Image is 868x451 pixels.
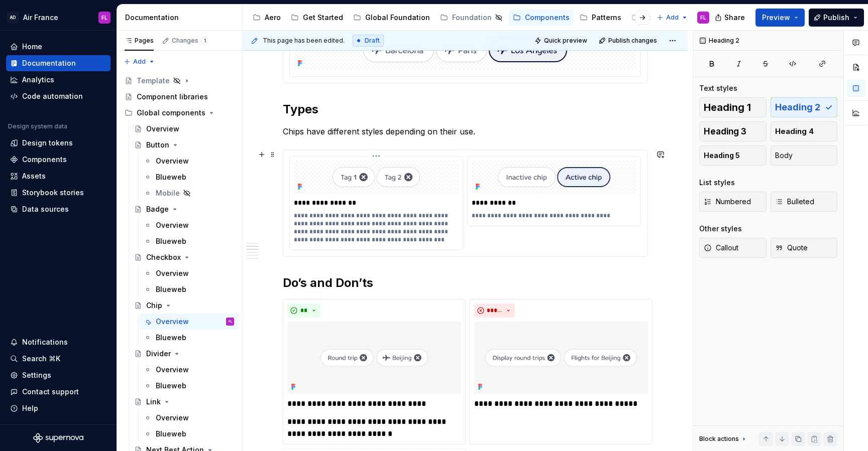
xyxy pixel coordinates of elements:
[823,13,849,23] span: Publish
[6,88,111,104] a: Code automation
[130,394,238,410] a: Link
[704,151,740,161] span: Heading 5
[474,322,648,394] img: 9e1714a0-9250-4989-aab1-3a9b733271b7.png
[699,83,737,93] div: Text styles
[654,11,691,25] button: Add
[156,365,189,375] div: Overview
[22,91,83,101] div: Code automation
[755,9,805,27] button: Preview
[531,34,592,48] button: Quick preview
[699,178,735,188] div: List styles
[6,334,111,350] button: Notifications
[140,217,238,233] a: Overview
[140,426,238,442] a: Blueweb
[133,58,146,66] span: Add
[287,10,347,26] a: Get Started
[140,362,238,378] a: Overview
[704,102,751,112] span: Heading 1
[121,55,158,69] button: Add
[140,169,238,185] a: Blueweb
[140,378,238,394] a: Blueweb
[775,243,808,253] span: Quote
[249,10,285,26] a: Aero
[156,188,180,198] div: Mobile
[156,429,186,439] div: Blueweb
[6,384,111,400] button: Contact support
[137,76,170,86] div: Template
[775,197,814,207] span: Bulleted
[146,300,162,311] div: Chip
[699,238,767,258] button: Callout
[146,204,169,214] div: Badge
[283,101,647,117] h2: Types
[576,10,625,26] a: Patterns
[704,243,738,253] span: Callout
[140,153,238,169] a: Overview
[283,275,647,291] h2: Do’s and Don’ts
[699,145,767,166] button: Heading 5
[137,108,205,118] div: Global components
[146,124,179,134] div: Overview
[592,13,621,23] div: Patterns
[699,121,767,141] button: Heading 3
[263,37,345,45] span: This page has been edited.
[130,201,238,217] a: Badge
[704,126,746,136] span: Heading 3
[7,12,19,24] div: AD
[6,72,111,88] a: Analytics
[596,34,662,48] button: Publish changes
[23,13,58,23] div: Air France
[22,403,38,413] div: Help
[666,14,679,22] span: Add
[6,152,111,168] a: Components
[771,238,838,258] button: Quote
[710,9,751,27] button: Share
[140,233,238,249] a: Blueweb
[156,413,189,423] div: Overview
[156,268,189,278] div: Overview
[121,89,238,105] a: Component libraries
[140,314,238,330] a: OverviewFL
[156,172,186,182] div: Blueweb
[22,370,51,380] div: Settings
[140,265,238,281] a: Overview
[509,10,574,26] a: Components
[125,13,238,23] div: Documentation
[125,37,154,45] div: Pages
[130,249,238,265] a: Checkbox
[121,105,238,121] div: Global components
[6,135,111,151] a: Design tokens
[452,13,492,23] div: Foundation
[146,349,171,359] div: Divider
[704,197,751,207] span: Numbered
[544,37,587,45] span: Quick preview
[349,10,434,26] a: Global Foundation
[6,55,111,71] a: Documentation
[140,330,238,346] a: Blueweb
[365,13,430,23] div: Global Foundation
[22,354,60,364] div: Search ⌘K
[303,13,343,23] div: Get Started
[762,13,790,23] span: Preview
[365,37,380,45] span: Draft
[130,297,238,314] a: Chip
[6,168,111,184] a: Assets
[525,13,570,23] div: Components
[22,188,84,198] div: Storybook stories
[140,185,238,201] a: Mobile
[140,410,238,426] a: Overview
[33,433,83,443] svg: Supernova Logo
[775,126,814,136] span: Heading 4
[283,125,647,137] p: Chips have different styles depending on their use.
[101,14,107,22] div: FL
[22,155,67,165] div: Components
[146,397,161,407] div: Link
[146,252,181,262] div: Checkbox
[22,42,42,52] div: Home
[6,201,111,217] a: Data sources
[130,137,238,153] a: Button
[6,39,111,55] a: Home
[699,97,767,117] button: Heading 1
[724,13,745,23] span: Share
[156,236,186,246] div: Blueweb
